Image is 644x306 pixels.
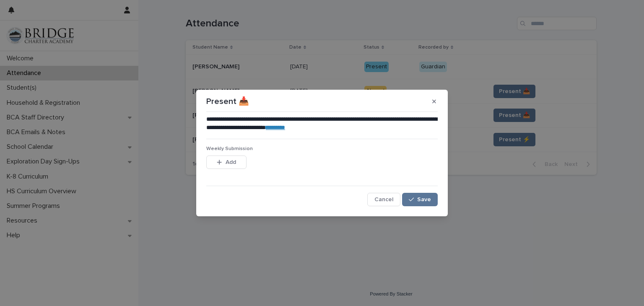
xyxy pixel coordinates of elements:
button: Save [402,193,438,206]
span: Cancel [374,197,393,202]
span: Weekly Submission [206,146,253,151]
button: Cancel [367,193,400,206]
span: Add [226,159,236,165]
button: Add [206,156,247,169]
span: Save [417,197,431,202]
p: Present 📥 [206,96,249,106]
